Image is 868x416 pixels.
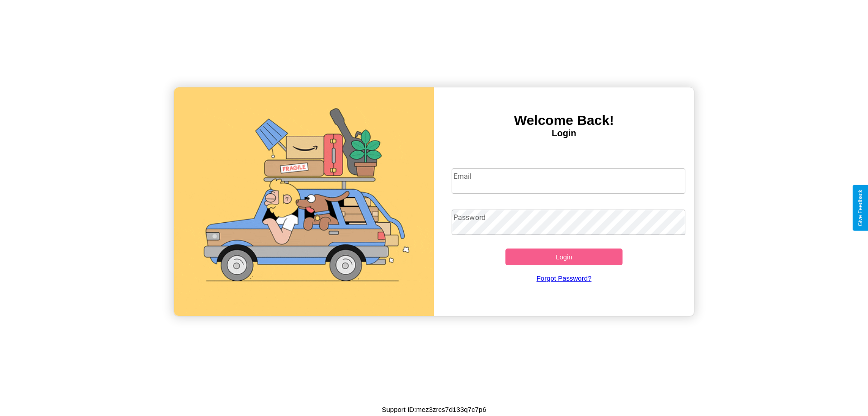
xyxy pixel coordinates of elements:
[857,190,863,226] div: Give Feedback
[434,128,694,139] h4: Login
[174,87,434,316] img: gif
[434,113,694,128] h3: Welcome Back!
[382,403,486,416] p: Support ID: mez3zrcs7d133q7c7p6
[447,265,681,291] a: Forgot Password?
[505,249,623,265] button: Login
